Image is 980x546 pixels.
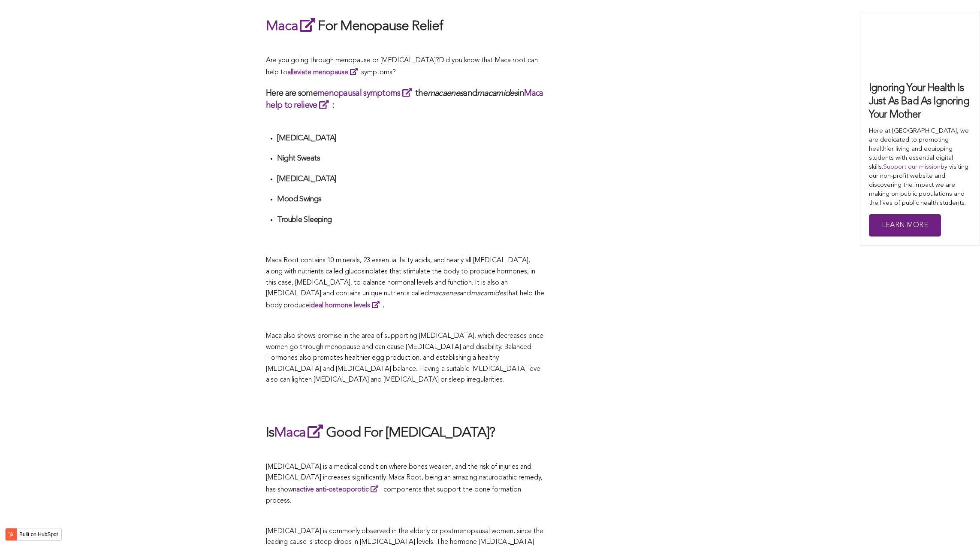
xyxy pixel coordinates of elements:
[429,290,460,297] span: macaenes
[266,423,545,443] h2: Is Good For [MEDICAL_DATA]?
[266,333,543,383] span: Maca also shows promise in the area of supporting [MEDICAL_DATA], which decreases once women go t...
[317,89,415,98] a: menopausal symptoms
[266,57,439,64] span: Are you going through menopause or [MEDICAL_DATA]?
[477,89,518,98] em: macamides
[277,133,545,143] h4: [MEDICAL_DATA]
[428,89,463,98] em: macaenes
[277,174,545,184] h4: [MEDICAL_DATA]
[266,257,535,297] span: Maca Root contains 10 minerals, 23 essential fatty acids, and nearly all [MEDICAL_DATA], along wi...
[266,290,544,309] span: that help the body produce
[277,215,545,225] h4: Trouble Sleeping
[266,89,543,110] a: Maca help to relieve
[5,528,62,541] button: Built on HubSpot
[266,20,318,33] a: Maca
[277,194,545,204] h4: Mood Swings
[937,505,980,546] iframe: Chat Widget
[296,486,382,493] a: active anti-osteoporotic
[266,464,543,504] span: [MEDICAL_DATA] is a medical condition where bones weaken, and the risk of injuries and [MEDICAL_D...
[309,302,383,309] a: ideal hormone levels
[309,302,384,309] strong: .
[266,16,545,36] h2: For Menopause Relief
[6,529,16,540] img: HubSpot sprocket logo
[869,214,941,237] a: Learn More
[460,290,471,297] span: and
[471,290,506,297] span: macamides
[16,529,61,540] label: Built on HubSpot
[266,87,545,111] h3: Here are some the and in :
[287,69,361,76] a: alleviate menopause
[277,154,545,164] h4: Night Sweats
[274,426,326,440] a: Maca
